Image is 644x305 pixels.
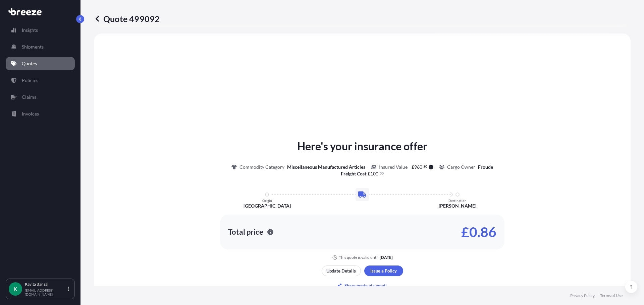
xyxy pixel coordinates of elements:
button: Update Details [322,265,361,276]
a: Privacy Policy [570,293,595,298]
span: . [423,165,423,168]
span: K [13,286,17,292]
a: Policies [6,74,75,87]
a: Invoices [6,107,75,121]
p: Commodity Category [239,164,284,170]
p: Quotes [22,60,37,67]
a: Quotes [6,57,75,70]
button: Share quote via email [322,280,403,291]
p: Shipments [22,44,44,50]
p: Quote 499092 [94,13,160,24]
p: Issue a Policy [370,268,397,274]
p: Total price [228,229,263,235]
b: Freight Cost [341,171,366,176]
span: 00 [380,172,384,174]
span: £ [412,165,414,169]
span: £ [368,171,370,176]
a: Insights [6,23,75,37]
p: : [341,170,384,177]
p: Cargo Owner [447,164,475,170]
p: Miscellaneous Manufactured Articles [287,164,365,170]
p: £0.86 [461,227,496,237]
p: Insured Value [379,164,408,170]
span: 30 [423,165,427,168]
a: Claims [6,90,75,104]
p: Claims [22,94,36,100]
p: Destination [448,199,467,203]
p: Invoices [22,110,39,117]
p: Insights [22,27,38,33]
p: Origin [262,199,272,203]
span: 960 [414,165,422,169]
a: Terms of Use [600,293,623,298]
p: [GEOGRAPHIC_DATA] [244,203,291,209]
span: 100 [370,171,378,176]
p: Here's your insurance offer [297,138,427,154]
p: [EMAIL_ADDRESS][DOMAIN_NAME] [25,288,66,296]
span: . [379,172,379,174]
button: Issue a Policy [364,265,403,276]
p: Kavita Bansal [25,282,66,287]
a: Shipments [6,40,75,54]
p: Update Details [326,268,356,274]
p: [DATE] [380,255,393,260]
p: Policies [22,77,38,84]
p: [PERSON_NAME] [439,203,476,209]
p: Froude [478,164,493,170]
p: Share quote via email [344,282,387,289]
p: This quote is valid until [339,255,378,260]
